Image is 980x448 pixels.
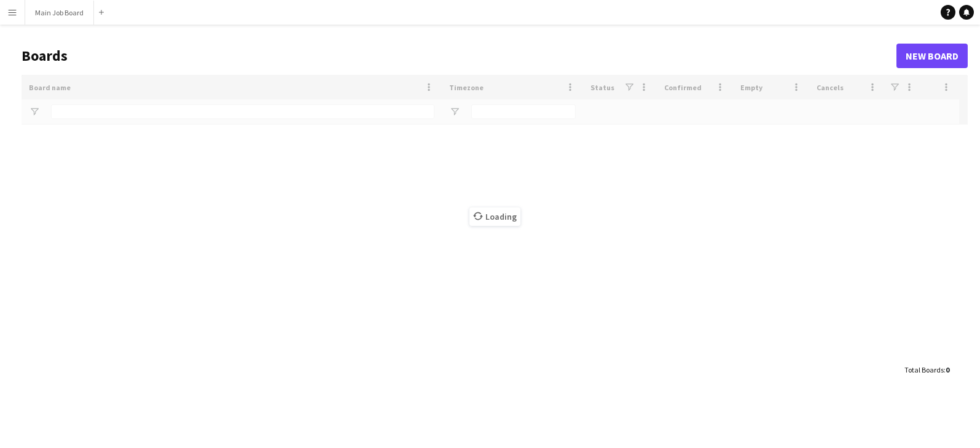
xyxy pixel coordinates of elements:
[896,44,968,68] a: New Board
[22,47,896,65] h1: Boards
[25,1,94,25] button: Main Job Board
[904,365,944,374] span: Total Boards
[469,207,520,226] span: Loading
[946,365,949,374] span: 0
[904,358,949,382] div: :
